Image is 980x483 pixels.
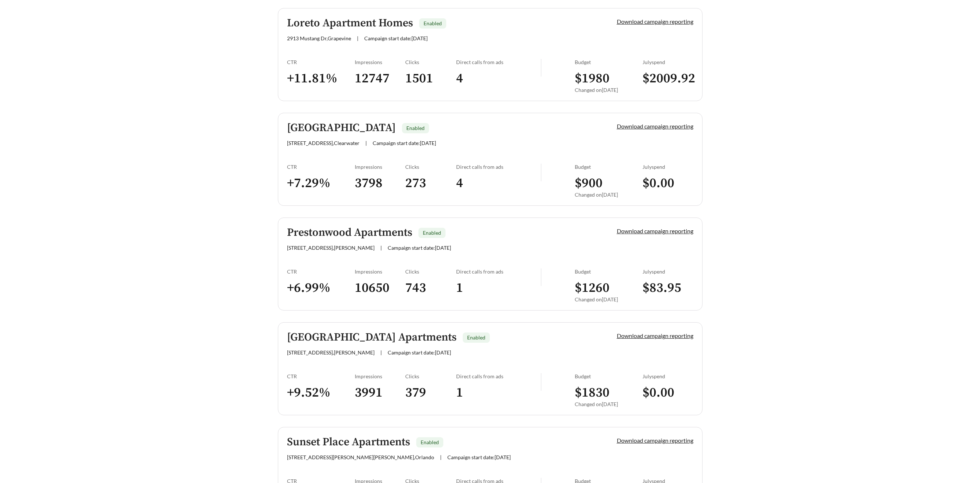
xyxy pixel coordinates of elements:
h3: + 7.29 % [287,175,355,192]
span: Campaign start date: [DATE] [373,140,436,146]
h5: Prestonwood Apartments [287,227,412,239]
h3: $ 2009.92 [642,70,693,87]
div: Direct calls from ads [456,59,541,65]
img: line [541,268,541,286]
a: [GEOGRAPHIC_DATA] ApartmentsEnabled[STREET_ADDRESS],[PERSON_NAME]|Campaign start date:[DATE]Downl... [278,322,703,415]
span: [STREET_ADDRESS][PERSON_NAME][PERSON_NAME] , Orlando [287,454,434,460]
h3: 743 [405,280,456,296]
div: Direct calls from ads [456,268,541,275]
span: Enabled [421,439,439,445]
span: [STREET_ADDRESS] , [PERSON_NAME] [287,245,375,251]
div: Impressions [355,373,406,379]
h3: 4 [456,175,541,192]
h5: Sunset Place Apartments [287,436,410,448]
h3: $ 83.95 [642,280,693,296]
span: Enabled [423,230,441,236]
h3: 1 [456,384,541,401]
h5: [GEOGRAPHIC_DATA] Apartments [287,331,457,343]
div: CTR [287,59,355,65]
span: | [365,140,367,146]
div: Direct calls from ads [456,373,541,379]
div: Changed on [DATE] [575,401,642,407]
div: July spend [642,164,693,170]
div: July spend [642,59,693,65]
div: Clicks [405,164,456,170]
h3: 10650 [355,280,406,296]
h3: 379 [405,384,456,401]
h3: + 9.52 % [287,384,355,401]
div: July spend [642,373,693,379]
h3: $ 1980 [575,70,642,87]
a: Download campaign reporting [617,227,693,234]
div: Impressions [355,59,406,65]
div: CTR [287,373,355,379]
a: Loreto Apartment HomesEnabled2913 Mustang Dr,Grapevine|Campaign start date:[DATE]Download campaig... [278,8,703,101]
h3: $ 0.00 [642,384,693,401]
span: | [380,349,382,356]
h3: $ 0.00 [642,175,693,192]
h3: $ 1830 [575,384,642,401]
span: | [440,454,441,460]
div: Budget [575,164,642,170]
span: [STREET_ADDRESS] , [PERSON_NAME] [287,349,375,356]
h3: $ 900 [575,175,642,192]
span: [STREET_ADDRESS] , Clearwater [287,140,359,146]
img: line [541,59,541,77]
h3: 1501 [405,70,456,87]
div: Clicks [405,268,456,275]
h3: 3798 [355,175,406,192]
h5: [GEOGRAPHIC_DATA] [287,122,396,134]
a: Download campaign reporting [617,18,693,25]
div: CTR [287,164,355,170]
img: line [541,164,541,181]
span: | [357,35,358,41]
h3: 1 [456,280,541,296]
div: Changed on [DATE] [575,192,642,198]
div: Changed on [DATE] [575,296,642,302]
a: Prestonwood ApartmentsEnabled[STREET_ADDRESS],[PERSON_NAME]|Campaign start date:[DATE]Download ca... [278,218,703,311]
img: line [541,373,541,391]
a: Download campaign reporting [617,437,693,444]
div: Impressions [355,268,406,275]
h3: + 6.99 % [287,280,355,296]
h5: Loreto Apartment Homes [287,17,413,29]
h3: 3991 [355,384,406,401]
div: Clicks [405,59,456,65]
span: Campaign start date: [DATE] [447,454,511,460]
h3: $ 1260 [575,280,642,296]
span: Campaign start date: [DATE] [388,349,451,356]
span: Campaign start date: [DATE] [364,35,428,41]
a: Download campaign reporting [617,123,693,130]
h3: 273 [405,175,456,192]
h3: 12747 [355,70,406,87]
div: Changed on [DATE] [575,87,642,93]
span: | [380,245,382,251]
span: Campaign start date: [DATE] [388,245,451,251]
h3: + 11.81 % [287,70,355,87]
div: Budget [575,268,642,275]
div: Budget [575,373,642,379]
div: July spend [642,268,693,275]
span: 2913 Mustang Dr , Grapevine [287,35,351,41]
a: Download campaign reporting [617,332,693,339]
a: [GEOGRAPHIC_DATA]Enabled[STREET_ADDRESS],Clearwater|Campaign start date:[DATE]Download campaign r... [278,113,703,206]
div: Clicks [405,373,456,379]
div: CTR [287,268,355,275]
div: Direct calls from ads [456,164,541,170]
span: Enabled [424,20,442,26]
h3: 4 [456,70,541,87]
div: Budget [575,59,642,65]
span: Enabled [406,125,425,131]
span: Enabled [467,334,485,341]
div: Impressions [355,164,406,170]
